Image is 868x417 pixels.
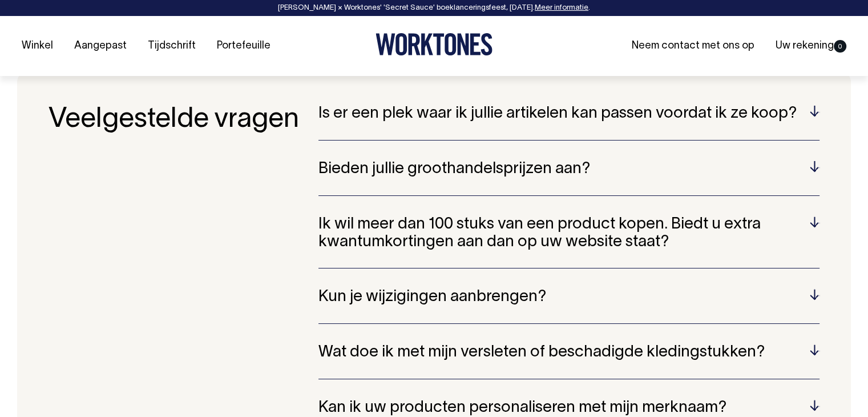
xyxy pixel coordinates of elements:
[278,5,535,11] font: [PERSON_NAME] × Worktones' 'Secret Sauce' boeklanceringsfeest, [DATE].
[535,5,588,11] a: Meer informatie
[632,41,754,51] font: Neem contact met ons op
[74,41,127,51] font: Aangepast
[143,37,200,55] a: Tijdschrift
[588,5,590,11] font: .
[22,41,53,51] font: Winkel
[17,37,58,55] a: Winkel
[318,106,797,121] font: Is er een plek waar ik jullie artikelen kan passen voordat ik ze koop?
[318,345,765,360] font: Wat doe ik met mijn versleten of beschadigde kledingstukken?
[70,37,131,55] a: Aangepast
[148,41,196,51] font: Tijdschrift
[212,37,275,55] a: Portefeuille
[627,37,759,55] a: Neem contact met ons op
[838,44,842,50] font: 0
[49,107,299,133] font: Veelgestelde vragen
[776,41,834,51] font: Uw rekening
[318,400,727,415] font: Kan ik uw producten personaliseren met mijn merknaam?
[318,290,547,304] font: Kun je wijzigingen aanbrengen?
[318,217,761,250] font: Ik wil meer dan 100 stuks van een product kopen. Biedt u extra kwantumkortingen aan dan op uw web...
[771,37,851,55] a: Uw rekening0
[318,162,591,177] font: Bieden jullie groothandelsprijzen aan?
[217,41,271,51] font: Portefeuille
